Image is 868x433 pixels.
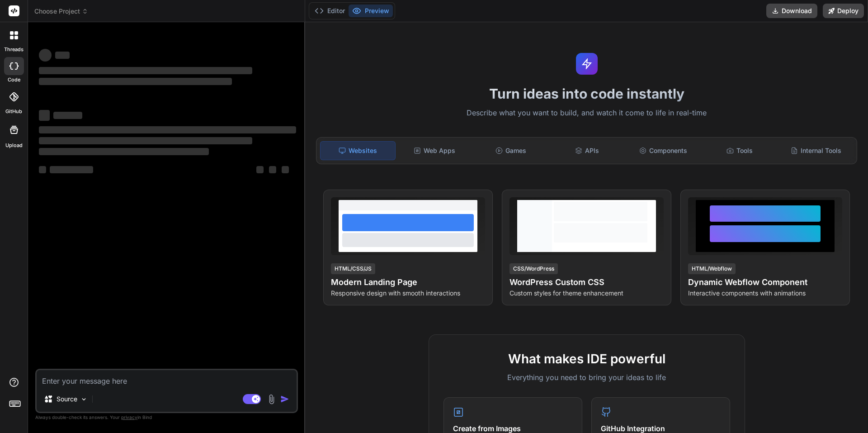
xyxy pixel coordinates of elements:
button: Editor [311,5,349,17]
p: Everything you need to bring your ideas to life [443,372,730,383]
span: ‌ [50,166,93,173]
h4: WordPress Custom CSS [509,276,664,289]
p: Describe what you want to build, and watch it come to life in real-time [311,107,863,119]
div: CSS/WordPress [509,263,558,274]
div: Games [474,141,548,160]
span: ‌ [269,166,276,173]
span: ‌ [282,166,289,173]
label: threads [4,46,24,53]
span: ‌ [53,112,82,119]
p: Source [57,395,77,404]
span: ‌ [39,49,52,62]
p: Always double-check its answers. Your in Bind [35,413,298,422]
span: Choose Project [34,7,88,16]
img: Pick Models [80,395,88,403]
button: Deploy [823,4,864,18]
p: Interactive components with animations [688,289,842,298]
div: Websites [320,141,396,160]
span: ‌ [256,166,264,173]
span: privacy [121,414,137,420]
h4: Dynamic Webflow Component [688,276,842,289]
label: Upload [5,142,23,149]
h1: Turn ideas into code instantly [311,86,863,102]
p: Custom styles for theme enhancement [509,289,664,298]
button: Preview [349,5,393,17]
span: ‌ [39,148,209,155]
span: ‌ [39,78,232,85]
span: ‌ [39,126,296,133]
h2: What makes IDE powerful [443,349,730,368]
div: Tools [703,141,777,160]
div: Web Apps [397,141,472,160]
label: code [8,76,20,84]
div: Internal Tools [778,141,853,160]
span: ‌ [39,137,252,144]
span: ‌ [39,67,252,74]
span: ‌ [55,52,70,59]
div: Components [626,141,701,160]
img: attachment [266,394,277,404]
button: Download [766,4,817,18]
div: HTML/CSS/JS [331,263,375,274]
div: HTML/Webflow [688,263,736,274]
label: GitHub [5,108,22,115]
h4: Modern Landing Page [331,276,485,289]
span: ‌ [39,110,50,121]
div: APIs [550,141,624,160]
span: ‌ [39,166,46,173]
img: icon [280,395,289,404]
p: Responsive design with smooth interactions [331,289,485,298]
